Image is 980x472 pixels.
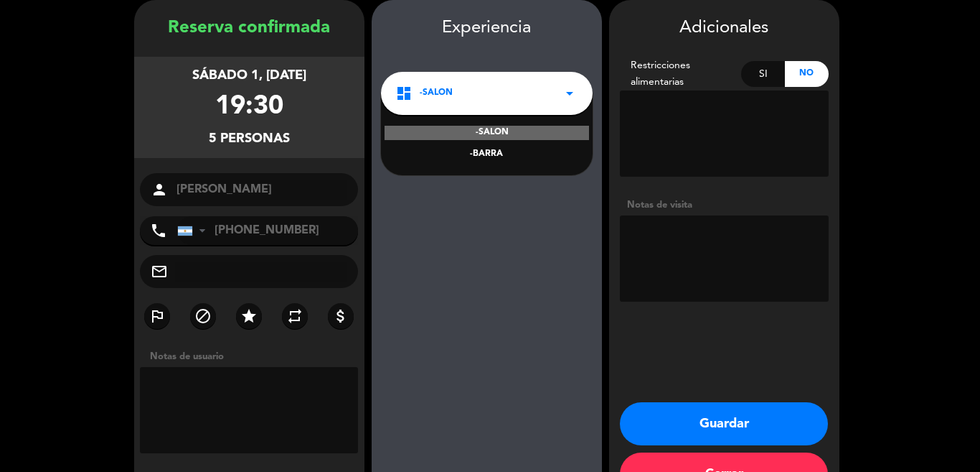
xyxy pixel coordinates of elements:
[150,222,167,239] i: phone
[178,217,211,244] div: Argentina: +54
[149,307,166,325] i: outlined_flag
[620,14,829,42] div: Adicionales
[620,198,829,213] div: Notas de visita
[151,263,168,280] i: mail_outline
[785,61,829,87] div: No
[143,349,364,364] div: Notas de usuario
[620,402,828,445] button: Guardar
[395,147,578,162] div: -BARRA
[134,14,364,42] div: Reserva confirmada
[741,61,785,87] div: Si
[395,85,413,102] i: dashboard
[561,85,578,102] i: arrow_drop_down
[240,307,258,325] i: star
[372,14,602,42] div: Experiencia
[385,126,589,140] div: -SALON
[209,129,290,149] div: 5 personas
[332,307,349,325] i: attach_money
[620,57,742,91] div: Restricciones alimentarias
[194,307,212,325] i: block
[286,307,303,325] i: repeat
[215,86,283,129] div: 19:30
[192,65,306,86] div: sábado 1, [DATE]
[420,86,453,101] span: -SALON
[151,181,168,198] i: person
